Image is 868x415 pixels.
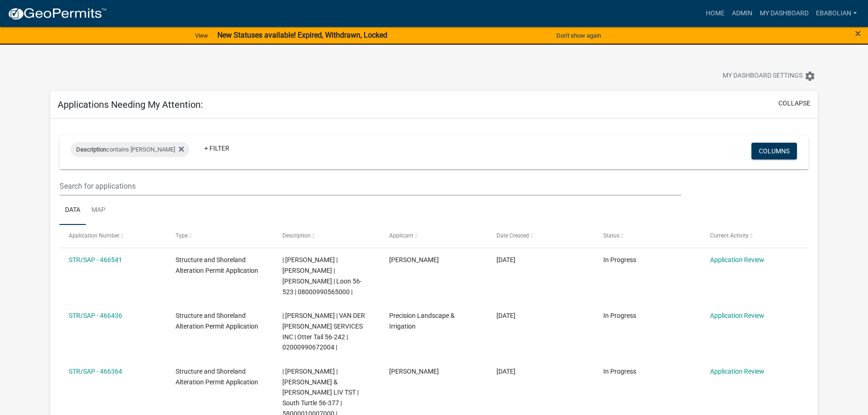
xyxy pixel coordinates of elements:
button: My Dashboard Settingssettings [715,67,823,85]
span: Status [603,232,620,239]
span: × [855,27,861,40]
i: settings [804,71,816,82]
a: Map [86,196,111,225]
div: contains [PERSON_NAME] [71,142,189,157]
input: Search for applications [59,177,681,196]
span: 08/20/2025 [496,256,516,263]
datatable-header-cell: Application Number [59,225,166,247]
span: Description [282,232,311,239]
a: View [191,28,212,43]
span: In Progress [603,256,636,263]
span: Structure and Shoreland Alteration Permit Application [176,256,258,274]
span: My Dashboard Settings [723,71,803,82]
datatable-header-cell: Type [167,225,274,247]
a: + Filter [197,140,237,157]
datatable-header-cell: Applicant [380,225,487,247]
span: 08/19/2025 [496,368,516,375]
span: | Eric Babolian | RICHARD T VETTER | SHARMAE M VETTER | Loon 56-523 | 08000990565000 | [282,256,362,295]
a: ebabolian [812,5,861,22]
span: Date Created [496,232,529,239]
a: Application Review [710,256,764,263]
span: Structure and Shoreland Alteration Permit Application [176,312,258,330]
datatable-header-cell: Date Created [488,225,594,247]
span: Type [176,232,188,239]
a: Application Review [710,312,764,319]
span: Structure and Shoreland Alteration Permit Application [176,368,258,386]
a: Data [59,196,86,225]
span: | Eric Babolian | VAN DER WEIDE SERVICES INC | Otter Tail 56-242 | 02000990672004 | [282,312,365,351]
a: Home [702,5,728,22]
span: Applicant [389,232,413,239]
span: Description [76,146,106,153]
a: Admin [728,5,756,22]
span: In Progress [603,312,636,319]
datatable-header-cell: Status [594,225,701,247]
span: Randy Halvorson [389,256,439,263]
span: Matt S Hoen [389,368,439,375]
a: STR/SAP - 466541 [69,256,122,263]
button: Don't show again [553,28,605,43]
span: Current Activity [710,232,749,239]
a: STR/SAP - 466436 [69,312,122,319]
a: My Dashboard [756,5,812,22]
a: STR/SAP - 466364 [69,368,122,375]
button: Columns [751,143,797,159]
span: 08/19/2025 [496,312,516,319]
strong: New Statuses available! Expired, Withdrawn, Locked [217,31,387,40]
span: Precision Landscape & Irrigation [389,312,455,330]
span: In Progress [603,368,636,375]
button: collapse [778,99,810,108]
button: Close [855,28,861,39]
a: Application Review [710,368,764,375]
datatable-header-cell: Description [274,225,380,247]
h5: Applications Needing My Attention: [58,99,203,110]
span: Application Number [69,232,119,239]
datatable-header-cell: Current Activity [701,225,808,247]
